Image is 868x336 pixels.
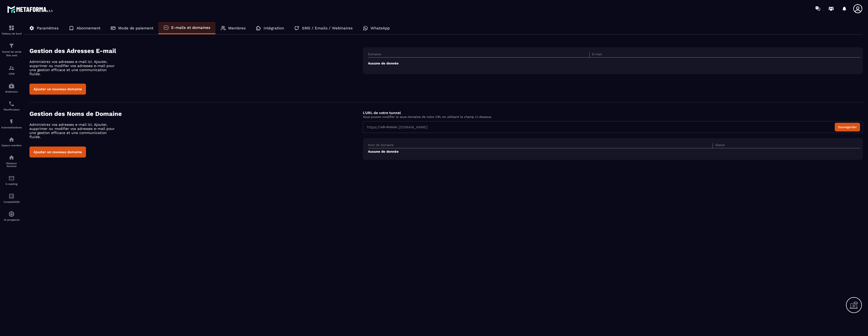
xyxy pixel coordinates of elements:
[1,126,22,129] p: Automatisations
[8,154,15,161] img: social-network
[29,122,119,139] p: Administrez vos adresses e-mail ici. Ajouter, supprimer ou modifier vos adresses e-mail pour une ...
[1,108,22,111] p: Planificateur
[8,65,15,71] img: formation
[1,90,22,93] p: Webinaire
[8,137,15,143] img: automations
[1,162,22,167] p: Réseaux Sociaux
[8,101,15,107] img: scheduler
[8,193,15,199] img: accountant
[264,26,284,30] p: Intégration
[7,5,53,14] img: logo
[8,83,15,89] img: automations
[29,60,119,76] p: Administrez vos adresses e-mail ici. Ajouter, supprimer ou modifier vos adresses e-mail pour une ...
[1,50,22,57] p: Tunnel de vente Site web
[1,79,22,97] a: automationsautomationsWebinaire
[77,26,100,30] p: Abonnement
[1,144,22,147] p: Espace membre
[1,39,22,61] a: formationformationTunnel de vente Site web
[363,111,401,115] label: L'URL de votre tunnel
[1,151,22,171] a: social-networksocial-networkRéseaux Sociaux
[835,123,860,131] button: Sauvegarder
[8,25,15,31] img: formation
[1,200,22,203] p: Comptabilité
[1,21,22,39] a: formationformationTableau de bord
[171,25,210,30] p: E-mails et domaines
[590,52,811,58] th: E-mail
[24,17,863,167] div: >
[118,26,153,30] p: Mode de paiement
[1,171,22,189] a: emailemailE-mailing
[29,110,363,117] h4: Gestion des Noms de Domaine
[29,47,363,54] h4: Gestion des Adresses E-mail
[368,148,860,155] td: Aucune de donnée
[8,175,15,181] img: email
[1,133,22,151] a: automationsautomationsEspace membre
[8,211,15,217] img: automations
[302,26,353,30] p: SMS / Emails / Webinaires
[368,58,860,69] td: Aucune de donnée
[371,26,390,30] p: WhatsApp
[8,43,15,49] img: formation
[368,52,590,58] th: Domaine
[1,61,22,79] a: formationformationCRM
[1,218,22,221] p: IA prospects
[1,72,22,75] p: CRM
[713,143,836,148] th: Statut
[368,143,713,148] th: Nom de domaine
[29,84,86,95] button: Ajouter un nouveau domaine
[8,119,15,125] img: automations
[1,183,22,185] p: E-mailing
[37,26,59,30] p: Paramètres
[1,32,22,35] p: Tableau de bord
[1,97,22,115] a: schedulerschedulerPlanificateur
[1,115,22,133] a: automationsautomationsAutomatisations
[228,26,246,30] p: Membres
[363,115,863,119] p: Vous pouvez modifier le sous-domaine de votre URL en utilisant le champ ci-dessous
[29,147,86,158] button: Ajouter un nouveau domaine
[1,189,22,207] a: accountantaccountantComptabilité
